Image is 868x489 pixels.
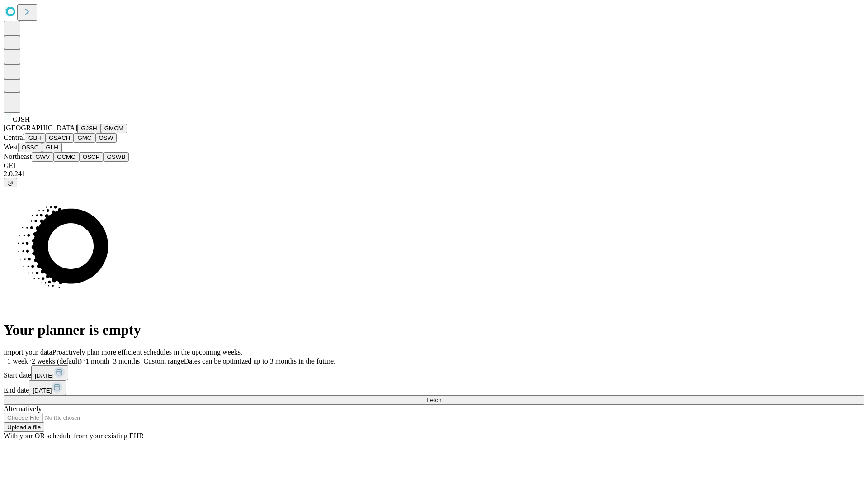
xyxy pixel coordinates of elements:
[104,152,129,162] button: GSWB
[79,152,104,162] button: OSCP
[32,152,53,162] button: GWV
[85,357,109,365] span: 1 month
[4,422,44,432] button: Upload a file
[35,372,54,379] span: [DATE]
[4,162,864,170] div: GEI
[4,153,32,160] span: Northeast
[4,170,864,178] div: 2.0.241
[4,178,17,187] button: @
[25,133,45,143] button: GBH
[113,357,140,365] span: 3 months
[13,115,30,123] span: GJSH
[7,179,14,186] span: @
[95,133,117,143] button: OSW
[7,357,28,365] span: 1 week
[4,124,77,132] span: [GEOGRAPHIC_DATA]
[4,380,864,395] div: End date
[101,124,127,133] button: GMCM
[4,134,25,141] span: Central
[53,152,79,162] button: GCMC
[4,395,864,405] button: Fetch
[4,365,864,380] div: Start date
[4,432,144,440] span: With your OR schedule from your existing EHR
[31,365,68,380] button: [DATE]
[32,357,82,365] span: 2 weeks (default)
[42,143,61,152] button: GLH
[74,133,95,143] button: GMC
[184,357,335,365] span: Dates can be optimized up to 3 months in the future.
[29,380,66,395] button: [DATE]
[4,348,52,356] span: Import your data
[18,143,42,152] button: OSSC
[426,397,441,403] span: Fetch
[33,387,52,394] span: [DATE]
[52,348,242,356] span: Proactively plan more efficient schedules in the upcoming weeks.
[4,143,18,151] span: West
[4,321,864,338] h1: Your planner is empty
[77,124,101,133] button: GJSH
[45,133,74,143] button: GSACH
[143,357,184,365] span: Custom range
[4,405,42,412] span: Alternatively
